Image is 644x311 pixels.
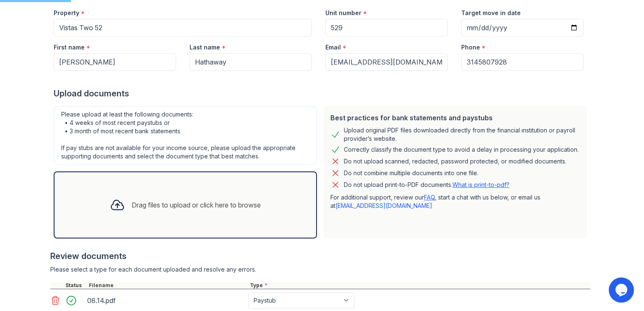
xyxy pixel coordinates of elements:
[54,9,79,17] label: Property
[64,282,87,289] div: Status
[87,282,248,289] div: Filename
[54,88,590,99] div: Upload documents
[50,265,590,274] div: Please select a type for each document uploaded and resolve any errors.
[344,126,580,143] div: Upload original PDF files downloaded directly from the financial institution or payroll provider’...
[248,282,590,289] div: Type
[344,168,478,178] div: Do not combine multiple documents into one file.
[325,43,341,52] label: Email
[461,43,480,52] label: Phone
[330,193,580,210] p: For additional support, review our , start a chat with us below, or email us at
[87,294,245,307] div: 08.14.pdf
[54,106,317,165] div: Please upload at least the following documents: • 4 weeks of most recent paystubs or • 3 month of...
[335,202,432,209] a: [EMAIL_ADDRESS][DOMAIN_NAME]
[325,9,361,17] label: Unit number
[344,156,566,166] div: Do not upload scanned, redacted, password protected, or modified documents.
[344,181,509,189] p: Do not upload print-to-PDF documents.
[452,181,509,188] a: What is print-to-pdf?
[424,194,435,201] a: FAQ
[50,250,590,262] div: Review documents
[609,277,636,303] iframe: chat widget
[132,200,261,210] div: Drag files to upload or click here to browse
[54,43,85,52] label: First name
[330,113,580,123] div: Best practices for bank statements and paystubs
[461,9,521,17] label: Target move in date
[190,43,220,52] label: Last name
[344,145,579,155] div: Correctly classify the document type to avoid a delay in processing your application.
